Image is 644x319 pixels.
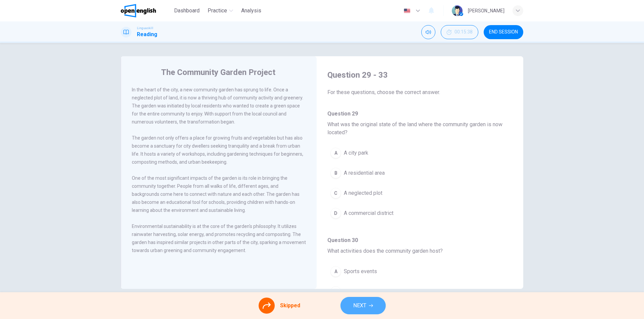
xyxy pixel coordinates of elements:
span: The garden not only offers a place for growing fruits and vegetables but has also become a sanctu... [132,135,303,165]
span: Practice [208,7,227,15]
img: en [403,8,411,13]
button: END SESSION [484,25,523,39]
button: 00:15:38 [441,25,478,39]
div: Mute [421,25,435,39]
span: One of the most significant impacts of the garden is its role in bringing the community together.... [132,175,300,213]
img: OpenEnglish logo [121,4,156,17]
img: Profile picture [452,5,463,16]
h4: The Community Garden Project [161,67,275,78]
span: END SESSION [489,29,518,35]
h4: Question 29 [327,110,513,118]
span: In the heart of the city, a new community garden has sprung to life. Once a neglected plot of lan... [132,87,303,125]
button: Dashboard [171,5,202,17]
span: Environmental sustainability is at the core of the garden's philosophy. It utilizes rainwater har... [132,224,306,253]
button: Practice [205,5,236,17]
span: What activities does the community garden host? [327,248,443,254]
span: What was the original state of the land where the community garden is now located? [327,121,502,136]
h4: Question 30 [327,236,513,244]
button: Analysis [238,5,264,17]
h4: Question 29 - 33 [327,70,513,80]
span: 00:15:38 [454,29,473,35]
span: NEXT [353,301,366,310]
span: Linguaskill [137,26,153,30]
span: Skipped [280,302,300,310]
span: Analysis [241,7,261,15]
button: NEXT [340,297,386,314]
div: [PERSON_NAME] [468,7,504,15]
h1: Reading [137,30,157,38]
a: OpenEnglish logo [121,4,171,17]
span: For these questions, choose the correct answer. [327,88,513,96]
div: Hide [441,25,478,39]
span: Dashboard [174,7,200,15]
